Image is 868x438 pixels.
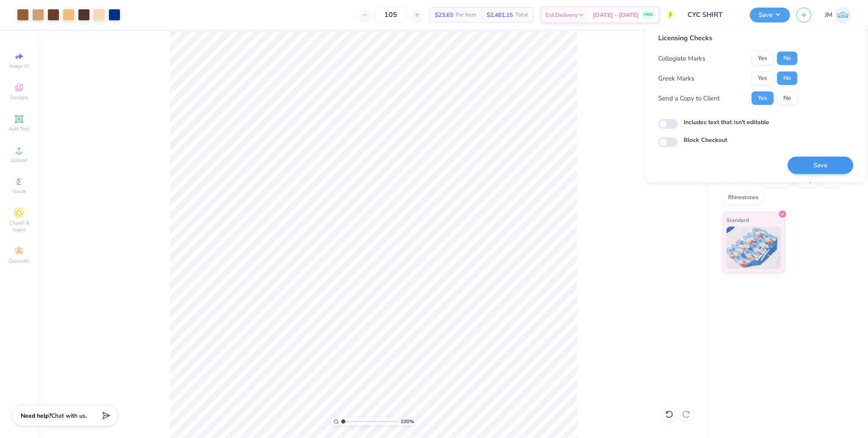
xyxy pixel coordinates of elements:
[644,12,653,18] span: FREE
[835,7,851,23] img: John Michael Binayas
[456,11,476,19] span: Per Item
[10,94,28,101] span: Designs
[4,219,34,233] span: Clipart & logos
[658,33,797,43] div: Licensing Checks
[9,258,29,264] span: Decorate
[435,11,453,19] span: $23.63
[777,91,797,105] button: No
[751,52,773,65] button: Yes
[684,118,769,127] label: Includes text that isn't editable
[21,412,51,420] strong: Need help?
[750,8,790,22] button: Save
[726,216,749,225] span: Standard
[658,93,720,103] div: Send a Copy to Client
[593,11,639,19] span: [DATE] - [DATE]
[787,157,853,174] button: Save
[13,188,26,195] span: Greek
[11,157,28,164] span: Upload
[777,72,797,85] button: No
[515,11,528,19] span: Total
[723,191,764,204] div: Rhinestones
[374,7,407,22] input: – –
[9,63,29,69] span: Image AI
[658,53,705,63] div: Collegiate Marks
[684,136,727,144] label: Block Checkout
[487,11,513,19] span: $2,481.15
[681,6,743,23] input: Untitled Design
[9,125,29,132] span: Add Text
[51,412,87,420] span: Chat with us.
[545,11,578,19] span: Est. Delivery
[825,10,832,20] span: JM
[751,72,773,85] button: Yes
[825,7,851,23] a: JM
[751,91,773,105] button: Yes
[777,52,797,65] button: No
[401,418,414,425] span: 100 %
[726,227,781,269] img: Standard
[658,73,694,83] div: Greek Marks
